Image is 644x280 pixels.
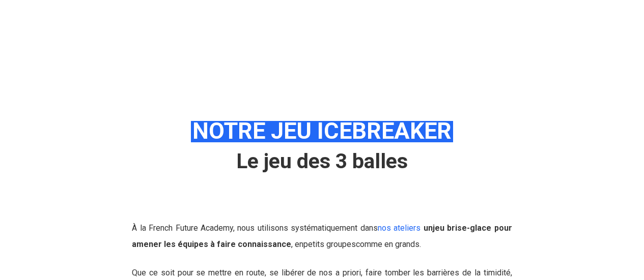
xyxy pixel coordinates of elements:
strong: un [424,223,433,233]
strong: Le jeu des 3 balles [236,149,408,173]
span: comme en grands. [356,239,421,249]
span: , en [291,239,303,249]
a: nos ateliers [378,223,421,233]
span: petits groupes [303,239,356,249]
strong: jeu brise-glace pour amener les équipes à faire connaissance [132,223,512,249]
em: NOTRE JEU ICEBREAKER [191,117,453,144]
span: À la French Future Academy, nous utilisons systématiquement dans [132,223,433,233]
